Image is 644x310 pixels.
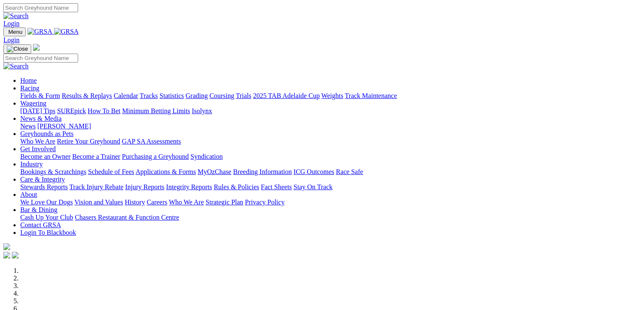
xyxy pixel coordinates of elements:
[54,28,79,35] img: GRSA
[140,92,158,99] a: Tracks
[20,199,641,206] div: About
[69,183,123,190] a: Track Injury Rebate
[122,153,189,160] a: Purchasing a Greyhound
[3,12,29,20] img: Search
[3,243,10,250] img: logo-grsa-white.png
[166,183,212,190] a: Integrity Reports
[169,199,204,206] a: Who We Are
[20,122,35,130] a: News
[293,168,334,175] a: ICG Outcomes
[37,122,91,130] a: [PERSON_NAME]
[88,168,134,175] a: Schedule of Fees
[20,107,641,115] div: Wagering
[20,92,641,100] div: Racing
[233,168,292,175] a: Breeding Information
[209,92,234,99] a: Coursing
[20,183,68,190] a: Stewards Reports
[20,115,62,122] a: News & Media
[114,92,138,99] a: Calendar
[20,92,60,99] a: Fields & Form
[336,168,363,175] a: Race Safe
[20,160,43,168] a: Industry
[20,221,61,228] a: Contact GRSA
[20,107,55,114] a: [DATE] Tips
[147,199,167,206] a: Careers
[3,44,31,54] button: Toggle navigation
[20,145,56,152] a: Get Involved
[245,199,285,206] a: Privacy Policy
[20,122,641,130] div: News & Media
[88,107,121,114] a: How To Bet
[3,27,26,36] button: Toggle navigation
[20,130,73,137] a: Greyhounds as Pets
[8,29,22,35] span: Menu
[3,252,10,258] img: facebook.svg
[3,3,78,12] input: Search
[3,20,19,27] a: Login
[3,63,29,70] img: Search
[20,77,37,84] a: Home
[12,252,19,258] img: twitter.svg
[75,214,179,221] a: Chasers Restaurant & Function Centre
[345,92,397,99] a: Track Maintenance
[20,153,71,160] a: Become an Owner
[122,107,190,114] a: Minimum Betting Limits
[20,153,641,160] div: Get Involved
[293,183,332,190] a: Stay On Track
[206,199,243,206] a: Strategic Plan
[20,168,86,175] a: Bookings & Scratchings
[20,138,641,145] div: Greyhounds as Pets
[186,92,208,99] a: Grading
[20,183,641,191] div: Care & Integrity
[125,183,164,190] a: Injury Reports
[20,214,641,221] div: Bar & Dining
[125,199,145,206] a: History
[57,107,86,114] a: SUREpick
[33,44,40,51] img: logo-grsa-white.png
[192,107,212,114] a: Isolynx
[321,92,343,99] a: Weights
[160,92,184,99] a: Statistics
[27,28,52,35] img: GRSA
[214,183,259,190] a: Rules & Policies
[7,46,28,52] img: Close
[190,153,223,160] a: Syndication
[3,36,19,44] a: Login
[57,138,120,145] a: Retire Your Greyhound
[20,176,65,183] a: Care & Integrity
[20,229,76,236] a: Login To Blackbook
[74,199,123,206] a: Vision and Values
[20,84,39,92] a: Racing
[20,100,46,107] a: Wagering
[236,92,251,99] a: Trials
[20,168,641,176] div: Industry
[62,92,112,99] a: Results & Replays
[198,168,231,175] a: MyOzChase
[122,138,181,145] a: GAP SA Assessments
[20,138,55,145] a: Who We Are
[72,153,120,160] a: Become a Trainer
[136,168,196,175] a: Applications & Forms
[20,214,73,221] a: Cash Up Your Club
[20,199,73,206] a: We Love Our Dogs
[261,183,292,190] a: Fact Sheets
[20,191,37,198] a: About
[253,92,320,99] a: 2025 TAB Adelaide Cup
[3,54,78,63] input: Search
[20,206,57,213] a: Bar & Dining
